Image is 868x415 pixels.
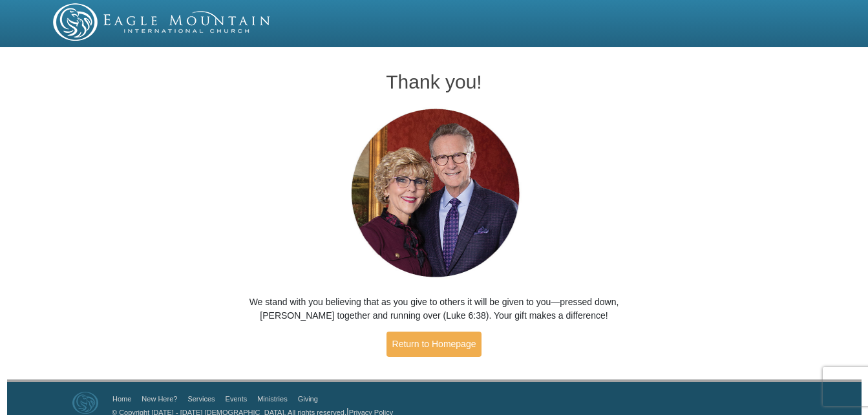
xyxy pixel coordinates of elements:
[298,395,318,403] a: Giving
[224,295,644,323] p: We stand with you believing that as you give to others it will be given to you—pressed down, [PER...
[142,395,177,403] a: New Here?
[224,71,644,92] h1: Thank you!
[339,105,529,282] img: Pastors George and Terri Pearsons
[386,332,482,357] a: Return to Homepage
[187,395,215,403] a: Services
[112,395,131,403] a: Home
[226,395,248,403] a: Events
[53,3,271,41] img: EMIC
[257,395,287,403] a: Ministries
[72,392,98,414] img: Eagle Mountain International Church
